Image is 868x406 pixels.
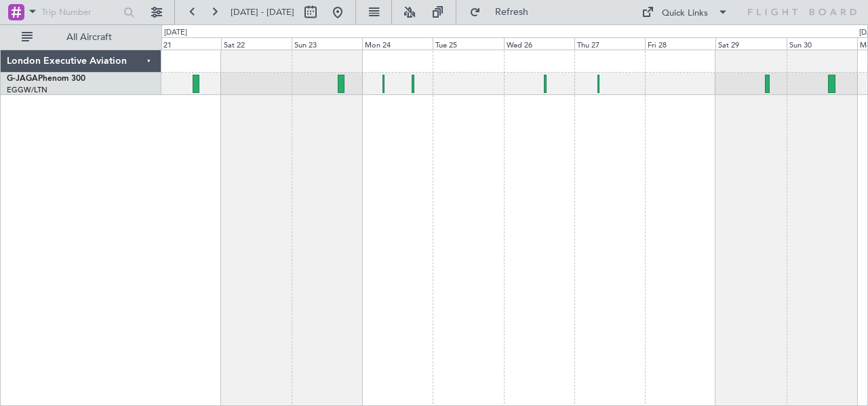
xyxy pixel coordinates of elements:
[662,7,708,20] div: Quick Links
[484,7,540,17] span: Refresh
[787,37,857,50] div: Sun 30
[7,75,85,83] a: G-JAGAPhenom 300
[231,6,294,18] span: [DATE] - [DATE]
[7,85,47,95] a: EGGW/LTN
[715,37,786,50] div: Sat 29
[292,37,362,50] div: Sun 23
[635,1,735,23] button: Quick Links
[504,37,574,50] div: Wed 26
[221,37,292,50] div: Sat 22
[645,37,715,50] div: Fri 28
[463,1,545,23] button: Refresh
[164,27,187,39] div: [DATE]
[574,37,645,50] div: Thu 27
[433,37,503,50] div: Tue 25
[7,75,38,83] span: G-JAGA
[41,2,119,22] input: Trip Number
[362,37,433,50] div: Mon 24
[150,37,220,50] div: Fri 21
[15,26,147,48] button: All Aircraft
[35,33,143,42] span: All Aircraft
